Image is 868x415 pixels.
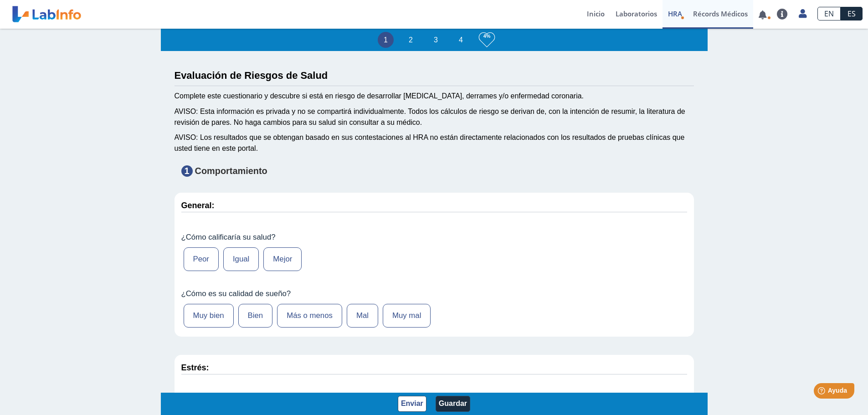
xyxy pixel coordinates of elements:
[175,132,694,154] div: AVISO: Los resultados que se obtengan basado en sus contestaciones al HRA no están directamente r...
[175,106,694,128] div: AVISO: Esta información es privada y no se compartirá individualmente. Todos los cálculos de ries...
[403,32,419,48] li: 2
[195,166,267,176] strong: Comportamiento
[347,304,378,328] label: Mal
[479,31,495,42] h3: 4%
[841,7,863,20] a: ES
[787,379,858,405] iframe: Help widget launcher
[263,247,302,271] label: Mejor
[238,304,273,328] label: Bien
[277,304,342,328] label: Más o menos
[453,32,469,48] li: 4
[223,247,259,271] label: Igual
[181,289,687,298] label: ¿Cómo es su calidad de sueño?
[428,32,444,48] li: 3
[181,201,215,210] strong: General:
[817,7,841,20] a: EN
[181,233,687,242] label: ¿Cómo calificaría su salud?
[436,396,470,412] button: Guardar
[383,304,431,328] label: Muy mal
[175,91,694,102] div: Complete este cuestionario y descubre si está en riesgo de desarrollar [MEDICAL_DATA], derrames y...
[378,32,394,48] li: 1
[398,396,426,412] button: Enviar
[184,304,234,328] label: Muy bien
[181,363,209,372] strong: Estrés:
[668,9,682,18] span: HRA
[181,165,193,177] span: 1
[175,70,694,81] h3: Evaluación de Riesgos de Salud
[184,247,219,271] label: Peor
